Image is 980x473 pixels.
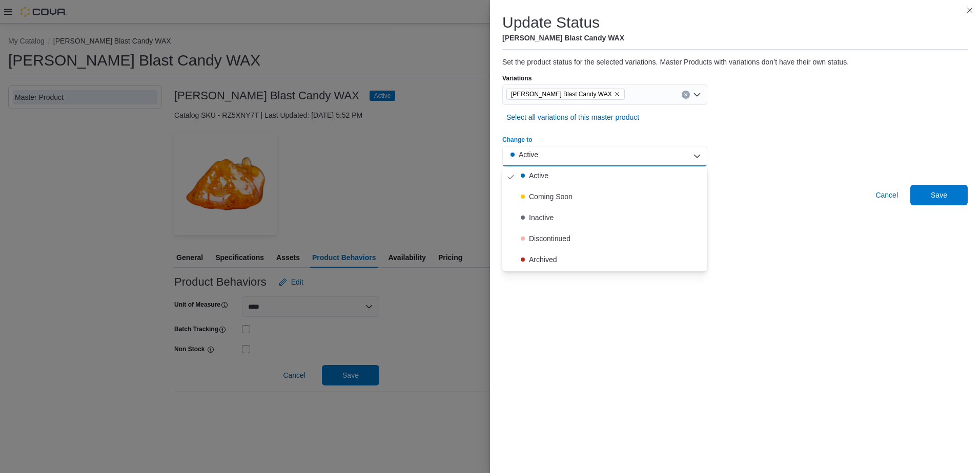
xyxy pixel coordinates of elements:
div: Coming Soon [529,191,573,202]
div: Select listbox [502,166,707,271]
div: Active [519,149,538,160]
div: Active [529,170,548,181]
button: Remove Berry Blast Candy WAX from selection in this group [614,91,620,97]
span: Berry Blast Candy WAX [506,89,625,100]
span: [PERSON_NAME] Blast Candy WAX [511,89,612,99]
label: Change to [502,136,533,144]
button: Open list of options [693,91,701,99]
button: Save [910,185,968,205]
h5: [PERSON_NAME] Blast Candy WAX [502,33,624,43]
button: Active [502,146,707,166]
button: Cancel [871,185,902,205]
span: Cancel [875,190,898,200]
button: Select all variations of this master product [502,107,643,127]
p: Set the product status for the selected variations. Master Products with variations don’t have th... [502,58,968,66]
div: Discontinued [529,233,570,244]
span: Save [931,190,947,200]
div: Archived [529,254,557,265]
h1: Update Status [502,12,600,33]
span: Select all variations of this master product [506,112,639,122]
button: Close this dialog [964,4,976,16]
label: Variations [502,74,532,82]
button: Clear input [682,91,690,99]
div: Inactive [529,212,554,223]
